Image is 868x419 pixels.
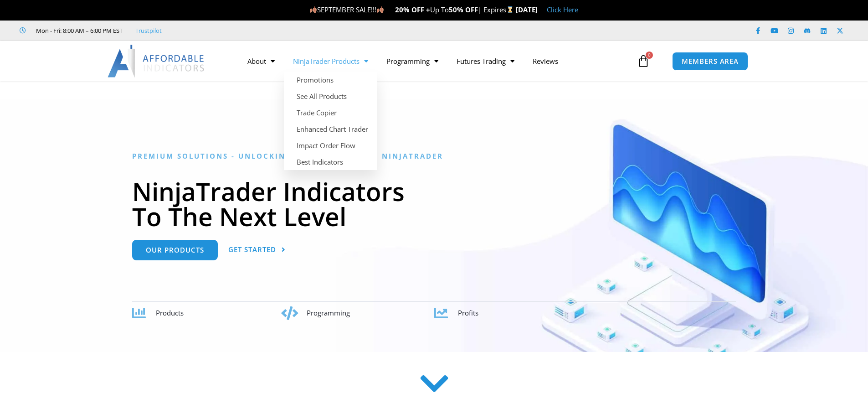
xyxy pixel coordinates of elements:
[284,72,377,88] a: Promotions
[449,5,478,14] strong: 50% OFF
[310,6,317,13] img: 🍂
[108,45,205,78] img: LogoAI | Affordable Indicators – NinjaTrader
[507,6,514,13] img: ⌛
[284,51,377,72] a: NinjaTrader Products
[458,308,478,317] span: Profits
[309,5,516,14] span: SEPTEMBER SALE!!! Up To | Expires
[395,5,430,14] strong: 20% OFF +
[34,25,123,36] span: Mon - Fri: 8:00 AM – 6:00 PM EST
[132,240,218,260] a: Our Products
[672,52,748,71] a: MEMBERS AREA
[623,48,663,74] a: 0
[284,137,377,154] a: Impact Order Flow
[516,5,538,14] strong: [DATE]
[284,88,377,104] a: See All Products
[156,308,184,317] span: Products
[146,247,204,253] span: Our Products
[646,52,653,59] span: 0
[228,240,286,260] a: Get Started
[284,72,377,170] ul: NinjaTrader Products
[238,51,284,72] a: About
[447,51,524,72] a: Futures Trading
[682,58,739,65] span: MEMBERS AREA
[547,5,578,14] a: Click Here
[284,154,377,170] a: Best Indicators
[377,51,447,72] a: Programming
[228,246,276,253] span: Get Started
[307,308,350,317] span: Programming
[238,51,635,72] nav: Menu
[284,104,377,121] a: Trade Copier
[377,6,384,13] img: 🍂
[524,51,567,72] a: Reviews
[132,179,736,229] h1: NinjaTrader Indicators To The Next Level
[135,25,162,36] a: Trustpilot
[284,121,377,137] a: Enhanced Chart Trader
[132,152,736,160] h6: Premium Solutions - Unlocking the Potential in NinjaTrader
